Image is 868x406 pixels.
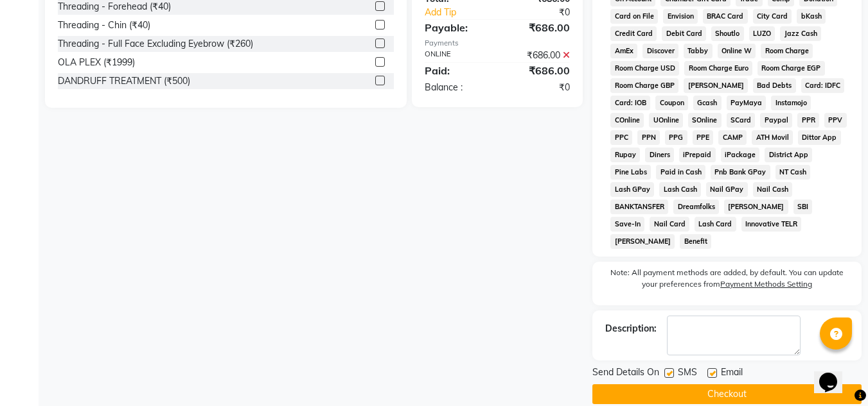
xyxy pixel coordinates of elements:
span: Dreamfolks [673,199,719,214]
span: SMS [678,366,697,382]
span: [PERSON_NAME] [724,199,788,214]
span: Pine Labs [610,165,651,180]
a: Add Tip [415,6,511,19]
span: CAMP [718,130,747,145]
span: Instamojo [771,96,811,110]
span: Coupon [655,96,688,110]
div: ₹686.00 [497,20,580,35]
span: City Card [753,9,792,24]
span: Gcash [693,96,722,110]
span: Room Charge GBP [610,78,678,93]
span: COnline [610,113,644,128]
span: Card: IOB [610,96,650,110]
span: Rupay [610,148,640,162]
span: PPC [610,130,632,145]
span: Lash Cash [659,182,701,197]
span: Card on File [610,9,658,24]
span: Nail Cash [753,182,793,197]
span: Dittor App [798,130,841,145]
div: ₹686.00 [497,49,580,62]
span: ATH Movil [752,130,793,145]
div: Threading - Chin (₹40) [58,19,150,32]
span: Envision [663,9,698,24]
span: Tabby [684,44,713,58]
span: [PERSON_NAME] [684,78,748,93]
span: Email [721,366,743,382]
span: Send Details On [592,366,659,382]
span: District App [765,148,812,162]
span: iPrepaid [679,148,716,162]
span: PPG [665,130,687,145]
span: Pnb Bank GPay [711,165,770,180]
span: Save-In [610,217,644,232]
div: OLA PLEX (₹1999) [58,56,135,69]
div: Payments [425,38,570,49]
span: Card: IDFC [801,78,845,93]
span: Credit Card [610,26,657,41]
span: Room Charge [761,44,813,58]
div: ONLINE [415,49,497,62]
span: Paid in Cash [656,165,705,180]
span: iPackage [721,148,760,162]
div: DANDRUFF TREATMENT (₹500) [58,74,190,88]
span: BRAC Card [703,9,748,24]
span: PPE [693,130,714,145]
div: Threading - Full Face Excluding Eyebrow (₹260) [58,37,253,51]
span: Paypal [760,113,792,128]
label: Payment Methods Setting [720,278,812,290]
span: PPR [797,113,819,128]
button: Checkout [592,384,862,404]
span: PPV [824,113,847,128]
div: ₹0 [497,81,580,94]
span: Diners [645,148,674,162]
span: Lash GPay [610,182,654,197]
span: Debit Card [662,26,706,41]
span: SCard [727,113,756,128]
span: PayMaya [727,96,766,110]
span: AmEx [610,44,637,58]
span: [PERSON_NAME] [610,234,675,249]
span: NT Cash [775,165,811,180]
div: Description: [605,322,657,335]
span: bKash [797,9,826,24]
span: UOnline [649,113,683,128]
div: ₹686.00 [497,63,580,78]
div: Paid: [415,63,497,78]
span: Bad Debts [753,78,796,93]
iframe: chat widget [814,355,855,393]
span: Shoutlo [711,26,744,41]
span: Room Charge Euro [684,61,752,76]
span: Room Charge USD [610,61,679,76]
label: Note: All payment methods are added, by default. You can update your preferences from [605,267,849,295]
span: PPN [637,130,660,145]
div: Payable: [415,20,497,35]
span: Nail Card [650,217,689,232]
span: Lash Card [695,217,736,232]
span: Innovative TELR [741,217,802,232]
span: LUZO [749,26,775,41]
span: Jazz Cash [780,26,821,41]
span: Room Charge EGP [757,61,825,76]
span: SBI [793,199,813,214]
span: Benefit [680,234,711,249]
span: SOnline [688,113,722,128]
span: BANKTANSFER [610,199,668,214]
span: Nail GPay [706,182,748,197]
span: Online W [718,44,756,58]
div: ₹0 [511,6,580,19]
div: Balance : [415,81,497,94]
span: Discover [642,44,678,58]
